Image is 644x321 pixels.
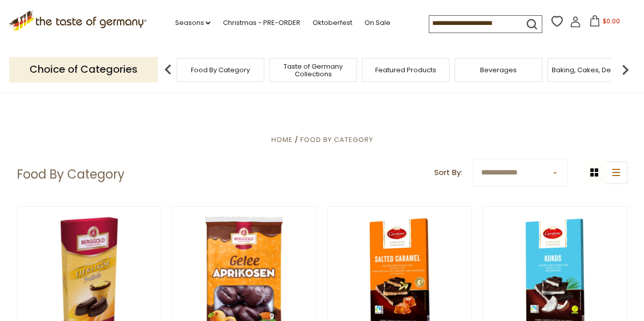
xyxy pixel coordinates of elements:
img: next arrow [615,60,635,80]
a: Home [271,135,292,144]
a: Taste of Germany Collections [272,63,354,78]
a: Oktoberfest [312,17,352,28]
label: Sort By: [434,166,462,179]
h1: Food By Category [17,167,125,182]
a: Featured Products [375,66,436,74]
a: Christmas - PRE-ORDER [222,17,300,28]
a: Seasons [175,17,210,28]
a: Beverages [480,66,517,74]
button: $0.00 [583,15,626,31]
a: Baking, Cakes, Desserts [552,66,631,74]
a: On Sale [364,17,390,28]
img: previous arrow [158,60,178,80]
p: Choice of Categories [9,57,158,82]
a: Food By Category [300,135,373,144]
a: Food By Category [191,66,250,74]
span: $0.00 [602,17,620,25]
